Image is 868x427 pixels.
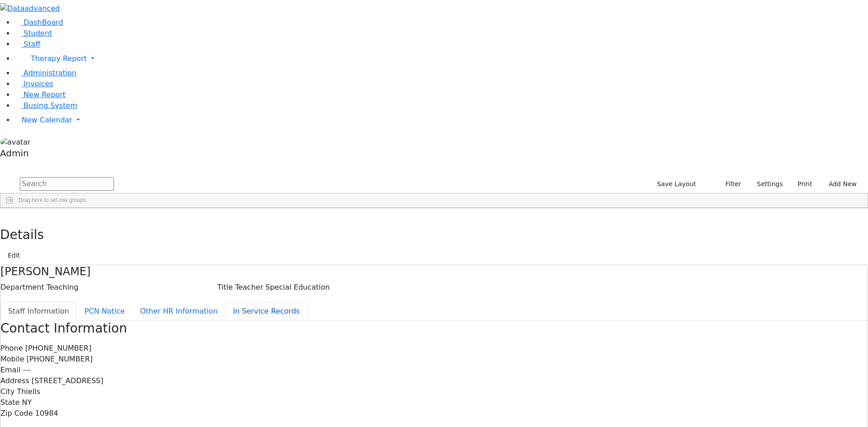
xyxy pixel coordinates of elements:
[0,265,868,278] h4: [PERSON_NAME]
[24,80,53,88] span: Invoices
[22,398,32,407] span: NY
[17,387,40,396] span: Thiells
[14,80,53,88] a: Invoices
[4,249,24,263] button: Edit
[235,283,330,291] span: Teacher Special Education
[787,177,816,191] button: Print
[217,282,233,293] label: Title
[0,375,29,386] label: Address
[14,40,40,48] a: Staff
[0,386,14,397] label: City
[0,365,20,375] label: Email
[745,177,787,191] button: Settings
[653,177,700,191] button: Save Layout
[132,302,225,321] button: Other HR Information
[24,40,40,48] span: Staff
[19,197,86,203] span: Drag here to set row groups
[714,177,745,191] button: Filter
[24,101,77,110] span: Busing System
[24,29,52,38] span: Student
[23,366,30,374] span: ---
[22,116,72,124] span: New Calendar
[20,177,114,191] input: Search
[225,302,307,321] button: In Service Records
[14,90,66,99] a: New Report
[14,69,76,77] a: Administration
[0,302,77,321] button: Staff Information
[14,29,52,38] a: Student
[14,50,868,68] a: Therapy Report
[31,54,87,63] span: Therapy Report
[32,376,104,385] span: [STREET_ADDRESS]
[24,18,63,27] span: DashBoard
[14,111,868,129] a: New Calendar
[0,282,44,293] label: Department
[77,302,132,321] button: PCN Notice
[0,397,19,408] label: State
[25,344,92,352] span: [PHONE_NUMBER]
[14,101,77,110] a: Busing System
[24,90,66,99] span: New Report
[0,321,868,336] h3: Contact Information
[0,408,33,419] label: Zip Code
[820,177,861,191] button: Add New
[27,355,93,363] span: [PHONE_NUMBER]
[47,283,78,291] span: Teaching
[0,354,24,365] label: Mobile
[24,69,76,77] span: Administration
[35,409,58,418] span: 10984
[14,18,63,27] a: DashBoard
[0,343,23,354] label: Phone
